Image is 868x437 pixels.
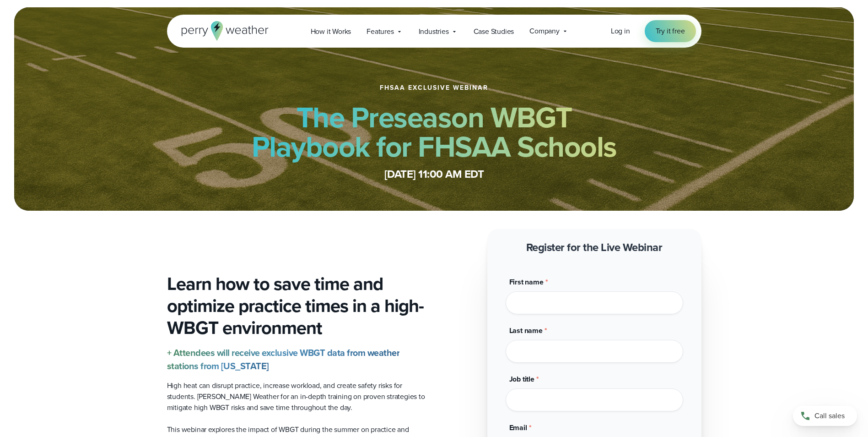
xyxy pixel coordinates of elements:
p: High heat can disrupt practice, increase workload, and create safety risks for students. [PERSON_... [167,380,427,413]
a: Log in [611,26,630,37]
span: Industries [419,26,449,37]
span: Try it free [656,26,685,37]
span: Log in [611,26,630,36]
strong: + Attendees will receive exclusive WBGT data from weather stations from [US_STATE] [167,346,400,373]
strong: Register for the Live Webinar [526,239,663,256]
span: Email [509,422,527,433]
a: How it Works [303,22,359,41]
span: How it Works [311,26,351,37]
strong: The Preseason WBGT Playbook for FHSAA Schools [252,96,617,168]
a: Case Studies [466,22,522,41]
a: Try it free [645,20,696,42]
span: First name [509,277,544,287]
span: Last name [509,325,543,336]
span: Features [367,26,394,37]
span: Call sales [814,410,845,421]
strong: [DATE] 11:00 AM EDT [384,166,484,182]
h1: FHSAA Exclusive Webinar [380,84,488,92]
span: Job title [509,374,534,384]
h3: Learn how to save time and optimize practice times in a high-WBGT environment [167,273,427,339]
span: Case Studies [474,26,514,37]
span: Company [529,26,560,37]
a: Call sales [793,406,857,426]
